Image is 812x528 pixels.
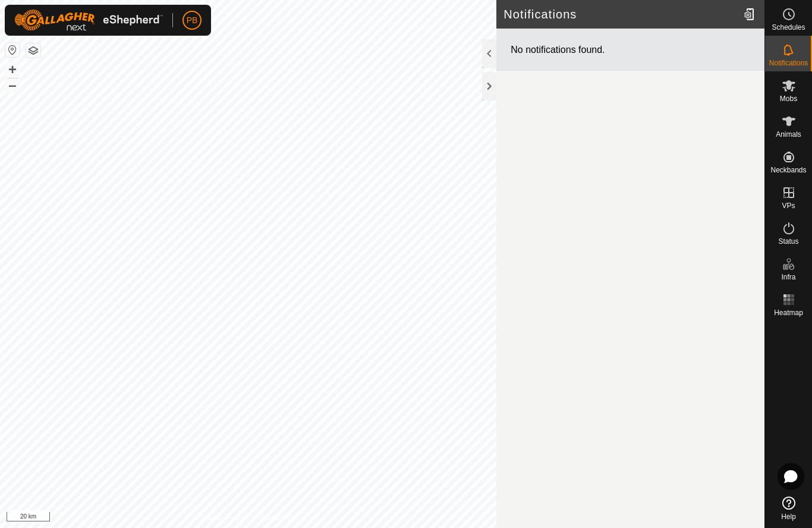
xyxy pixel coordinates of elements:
button: + [5,62,20,77]
span: Schedules [772,24,805,31]
span: Heatmap [774,309,803,316]
span: Status [778,238,798,245]
span: Animals [776,131,801,138]
span: Help [781,513,796,520]
span: Neckbands [770,166,806,174]
button: Reset Map [5,43,20,57]
span: VPs [782,202,795,209]
button: – [5,78,20,92]
span: Mobs [780,95,797,102]
span: Notifications [769,59,808,67]
span: Infra [781,274,795,281]
img: Gallagher Logo [14,10,163,31]
button: Map Layers [26,43,40,58]
span: PB [187,14,198,27]
div: No notifications found. [496,29,764,72]
a: Privacy Policy [202,513,246,523]
a: Help [765,492,812,525]
h2: Notifications [503,7,739,21]
a: Contact Us [260,513,295,523]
